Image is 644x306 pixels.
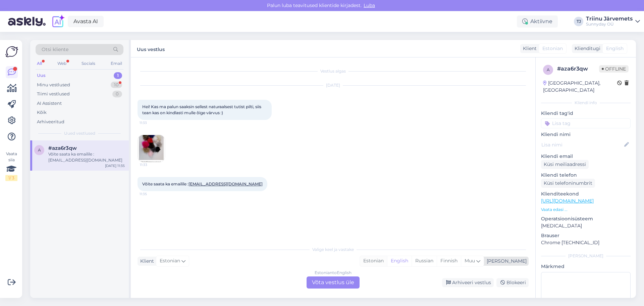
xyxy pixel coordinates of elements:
a: [URL][DOMAIN_NAME] [541,198,594,204]
div: Arhiveeri vestlus [442,278,494,287]
span: Offline [599,65,629,73]
img: Askly Logo [5,45,18,58]
span: Võite saata ka emailile : [142,181,263,186]
p: Klienditeekond [541,190,631,198]
span: Uued vestlused [64,130,95,136]
p: Vaata edasi ... [541,207,631,213]
p: Kliendi nimi [541,131,631,138]
div: English [387,256,412,266]
div: Estonian [360,256,387,266]
div: [PERSON_NAME] [541,253,631,259]
span: Estonian [542,45,563,52]
div: Kõik [37,109,47,116]
img: Attachment [138,135,165,162]
span: Estonian [160,257,180,265]
div: Klient [138,258,154,265]
p: Kliendi email [541,153,631,160]
span: Luba [362,2,377,8]
div: 10 [111,82,122,88]
div: Küsi meiliaadressi [541,160,589,169]
p: Märkmed [541,263,631,270]
div: Võta vestlus üle [307,276,360,289]
div: Finnish [437,256,461,266]
div: 0 [112,91,122,97]
a: [EMAIL_ADDRESS][DOMAIN_NAME] [189,181,263,186]
span: 11:35 [140,191,165,196]
p: [MEDICAL_DATA] [541,222,631,229]
span: a [547,67,550,72]
div: Aktiivne [517,15,558,28]
div: Klient [520,45,537,52]
div: Estonian to English [315,270,352,276]
div: Russian [412,256,437,266]
span: a [38,147,41,152]
span: Muu [465,258,475,264]
div: [DATE] 11:35 [105,163,125,168]
span: 11:33 [140,120,165,125]
div: Arhiveeritud [37,119,64,125]
div: Valige keel ja vastake [138,247,529,253]
label: Uus vestlus [137,44,165,53]
a: Triinu JärvemetsSunnyday OÜ [586,16,640,27]
p: Kliendi tag'id [541,110,631,117]
div: Email [109,59,123,68]
div: Küsi telefoninumbrit [541,179,595,188]
input: Lisa nimi [541,141,623,148]
div: Sunnyday OÜ [586,21,633,27]
div: Blokeeri [496,278,529,287]
span: 11:33 [140,162,165,167]
div: [DATE] [138,82,529,88]
div: 1 [114,72,122,79]
img: explore-ai [51,14,65,29]
p: Kliendi telefon [541,172,631,179]
div: Web [56,59,68,68]
span: #aza6r3qw [48,145,77,151]
span: English [606,45,624,52]
input: Lisa tag [541,118,631,128]
div: Klienditugi [572,45,600,52]
div: Kliendi info [541,100,631,106]
div: Vestlus algas [138,68,529,74]
span: Hei! Kas ma palun saaksin sellest naturaalsest tutist pilti, siis tean kas on kindlasti mulle õig... [142,104,262,115]
div: Socials [80,59,97,68]
div: Vaata siia [5,151,17,181]
div: Triinu Järvemets [586,16,633,21]
div: Võite saata ka emailile : [EMAIL_ADDRESS][DOMAIN_NAME] [48,151,125,163]
div: [GEOGRAPHIC_DATA], [GEOGRAPHIC_DATA] [543,80,617,94]
span: Otsi kliente [42,46,68,53]
div: Minu vestlused [37,82,70,88]
div: All [36,59,43,68]
div: 1 / 3 [5,175,17,181]
p: Brauser [541,232,631,239]
a: Avasta AI [68,16,104,27]
div: [PERSON_NAME] [484,258,527,265]
div: Tiimi vestlused [37,91,70,97]
p: Chrome [TECHNICAL_ID] [541,239,631,246]
div: Uus [37,72,46,79]
div: AI Assistent [37,100,62,107]
div: TJ [574,17,583,26]
div: # aza6r3qw [557,65,599,73]
p: Operatsioonisüsteem [541,215,631,222]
